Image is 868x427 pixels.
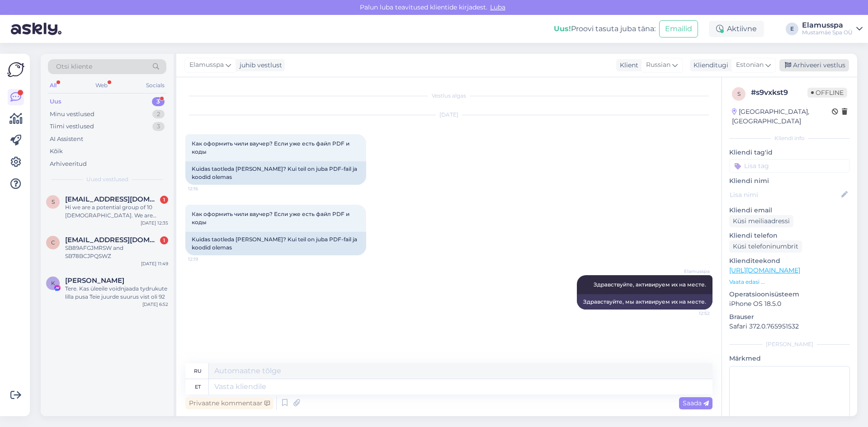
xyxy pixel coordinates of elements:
div: Tere. Kas üleeile voidnjaada tydrukute lilla pusa Teie juurde suurus vist oli 92 [65,285,168,301]
div: 1 [160,236,168,244]
p: Vaata edasi ... [729,278,850,286]
div: Kuidas taotleda [PERSON_NAME]? Kui teil on juba PDF-fail ja koodid olemas [185,161,366,185]
input: Lisa tag [729,159,850,173]
span: Elamusspa [676,268,710,275]
div: Minu vestlused [50,110,94,119]
span: Uued vestlused [86,175,128,183]
div: Mustamäe Spa OÜ [802,29,853,36]
div: Hi we are a potential group of 10 [DEMOGRAPHIC_DATA]. We are interested in booking just spa, pool... [65,203,168,220]
div: Küsi meiliaadressi [729,215,793,227]
p: Kliendi tag'id [729,148,850,157]
div: Kõik [50,147,63,156]
span: Luba [487,3,508,11]
div: Arhiveeritud [50,160,87,169]
div: juhib vestlust [236,61,282,70]
p: Kliendi telefon [729,231,850,240]
span: 12:52 [676,310,710,317]
span: Russian [646,60,670,70]
div: All [48,80,58,91]
div: Privaatne kommentaar [185,397,274,409]
div: AI Assistent [50,135,83,144]
div: Web [94,80,109,91]
div: 2 [152,110,165,119]
div: [DATE] [185,111,712,119]
span: Offline [807,88,847,98]
div: Küsi telefoninumbrit [729,240,802,253]
span: Saada [683,399,709,407]
div: Здравствуйте, мы активируем их на месте. [577,294,712,310]
a: ElamusspaMustamäe Spa OÜ [802,22,863,36]
div: Arhiveeri vestlus [779,59,849,71]
div: Kliendi info [729,134,850,142]
span: c [51,239,55,246]
div: et [195,379,201,394]
span: Elamusspa [189,60,224,70]
div: # s9vxkst9 [751,87,807,98]
div: Tiimi vestlused [50,122,94,131]
span: 12:19 [188,256,222,263]
p: Safari 372.0.765951532 [729,322,850,331]
span: Otsi kliente [56,62,92,71]
div: 3 [152,122,165,131]
div: Elamusspa [802,22,853,29]
span: ceyda101@hotmail.com [65,236,159,244]
img: Askly Logo [7,61,24,78]
div: SB89AFGJMRSW and SB78BCJPQSWZ [65,244,168,260]
span: K [51,280,55,286]
span: s [737,90,741,97]
input: Lisa nimi [730,190,840,200]
div: ru [194,363,202,379]
span: Estonian [736,60,764,70]
div: 3 [152,97,165,106]
div: [DATE] 12:35 [141,220,168,226]
b: Uus! [554,24,571,33]
p: Märkmed [729,354,850,363]
div: Kuidas taotleda [PERSON_NAME]? Kui teil on juba PDF-fail ja koodid olemas [185,232,366,255]
div: [GEOGRAPHIC_DATA], [GEOGRAPHIC_DATA] [732,107,832,126]
div: Uus [50,97,61,106]
p: Operatsioonisüsteem [729,290,850,299]
p: Kliendi email [729,206,850,215]
span: Здравствуйте, активируем их на месте. [594,281,706,288]
button: Emailid [659,20,698,38]
div: Aktiivne [709,21,764,37]
p: iPhone OS 18.5.0 [729,299,850,309]
div: Socials [144,80,166,91]
span: s [52,198,55,205]
div: E [786,23,798,35]
p: Klienditeekond [729,256,850,266]
div: [DATE] 6:52 [142,301,168,308]
div: Klient [616,61,638,70]
span: speakfreely00@gmail.com [65,195,159,203]
div: Proovi tasuta juba täna: [554,23,656,34]
a: [URL][DOMAIN_NAME] [729,266,800,274]
span: Kristina Tšebõkina [65,277,124,285]
p: Kliendi nimi [729,176,850,186]
div: [DATE] 11:49 [141,260,168,267]
span: Как оформить чили ваучер? Если уже есть файл PDF и коды [192,140,351,155]
div: Klienditugi [690,61,728,70]
div: Vestlus algas [185,92,712,100]
div: 1 [160,196,168,204]
span: Как оформить чили ваучер? Если уже есть файл PDF и коды [192,211,351,225]
span: 12:16 [188,185,222,192]
div: [PERSON_NAME] [729,340,850,348]
p: Brauser [729,312,850,322]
